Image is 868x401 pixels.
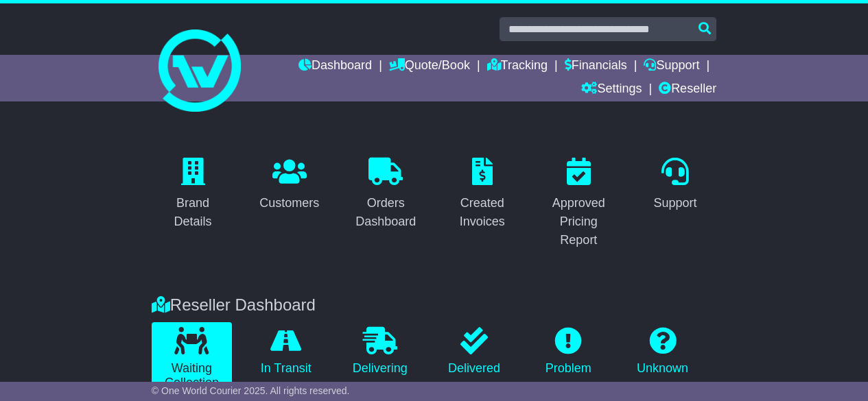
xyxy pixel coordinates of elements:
[298,55,372,78] a: Dashboard
[528,322,609,381] a: Problem
[450,194,515,231] div: Created Invoices
[434,322,514,381] a: Delivered
[389,55,470,78] a: Quote/Book
[340,322,420,381] a: Delivering
[353,194,419,231] div: Orders Dashboard
[152,385,350,396] span: © One World Courier 2025. All rights reserved.
[546,194,611,250] div: Approved Pricing Report
[152,153,235,236] a: Brand Details
[653,194,696,212] div: Support
[622,322,703,381] a: Unknown
[581,78,642,101] a: Settings
[487,55,548,78] a: Tracking
[565,55,627,78] a: Financials
[644,55,699,78] a: Support
[250,153,328,217] a: Customers
[152,322,232,396] a: Waiting Collection
[537,153,620,254] a: Approved Pricing Report
[344,153,427,236] a: Orders Dashboard
[161,194,226,231] div: Brand Details
[145,295,723,315] div: Reseller Dashboard
[246,322,326,381] a: In Transit
[441,153,524,236] a: Created Invoices
[644,153,705,217] a: Support
[259,194,319,212] div: Customers
[659,78,716,101] a: Reseller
